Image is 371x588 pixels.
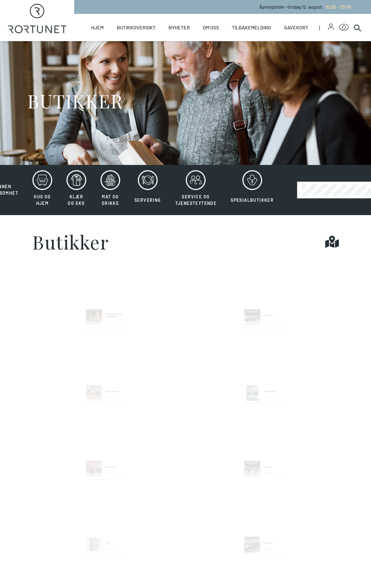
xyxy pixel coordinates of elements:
[106,472,127,474] a: Vis Butikk: Dressmann
[326,4,351,10] span: 10:00 - 20:00
[319,14,328,41] span: |
[26,170,59,210] button: Hus og hjem
[264,320,285,323] a: Vis Butikk: Bjørklund
[323,4,351,10] a: 10:00 - 20:00
[339,23,349,32] button: Open Accessibility Menu
[128,170,168,210] button: Servering
[94,170,127,210] button: Mat og drikke
[117,14,156,41] a: Butikkoversikt
[168,14,190,41] a: Nyheter
[27,89,123,112] h1: BUTIKKER
[231,197,274,203] span: Spesialbutikker
[264,396,285,399] a: Vis Butikk: DnB Eiendom
[203,14,219,41] a: Om oss
[106,320,127,323] a: Vis Butikk: Bakkal Kolonial og Landhandler
[232,14,271,41] a: Tilbakemelding
[264,547,285,550] a: Vis Butikk: Fuji Sushi
[224,170,280,210] button: Spesialbutikker
[106,396,127,399] a: Vis Butikk: Boots Apotek
[169,170,223,210] button: Service og tjenesteytende
[284,14,308,41] a: Gavekort
[68,194,85,206] span: Klær og sko
[259,4,351,10] p: Åpningstider - tirsdag 12. august :
[34,194,51,206] span: Hus og hjem
[60,170,93,210] button: Klær og sko
[175,194,217,206] span: Service og tjenesteytende
[91,14,104,41] a: Hjem
[102,194,119,206] span: Mat og drikke
[134,197,161,203] span: Servering
[32,232,109,251] h1: Butikker
[264,472,285,474] a: Vis Butikk: Eurosko
[106,547,127,550] a: Vis Butikk: Fixit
